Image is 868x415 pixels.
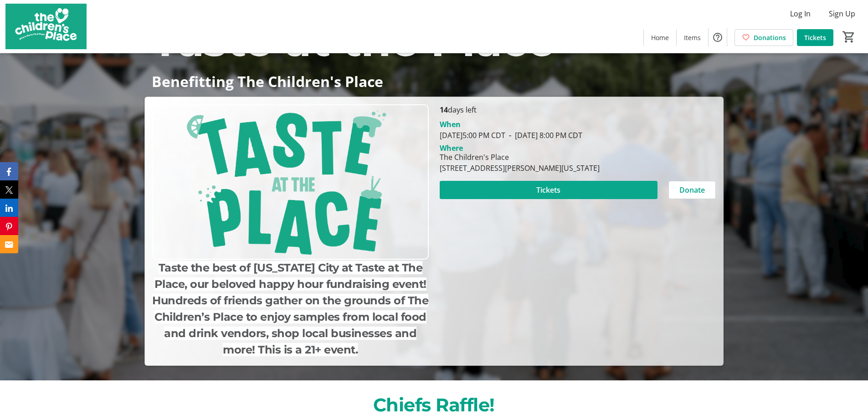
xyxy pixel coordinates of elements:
[841,29,857,45] button: Cart
[152,104,428,260] img: Campaign CTA Media Photo
[536,184,560,195] span: Tickets
[152,261,428,356] span: Taste the best of [US_STATE] City at Taste at The Place, our beloved happy hour fundraising event...
[651,33,669,42] span: Home
[440,119,461,130] div: When
[152,73,716,89] p: Benefitting The Children's Place
[677,29,708,46] a: Items
[829,8,855,19] span: Sign Up
[804,33,826,42] span: Tickets
[684,33,701,42] span: Items
[644,29,676,46] a: Home
[440,181,657,199] button: Tickets
[440,144,463,152] div: Where
[440,104,716,115] p: days left
[754,33,786,42] span: Donations
[797,29,833,46] a: Tickets
[440,130,505,140] span: [DATE] 5:00 PM CDT
[709,28,727,46] button: Help
[734,29,793,46] a: Donations
[668,181,716,199] button: Donate
[5,4,87,49] img: The Children's Place's Logo
[505,130,582,140] span: [DATE] 8:00 PM CDT
[783,6,818,21] button: Log In
[679,184,705,195] span: Donate
[505,130,515,140] span: -
[822,6,863,21] button: Sign Up
[790,8,811,19] span: Log In
[440,152,600,163] div: The Children's Place
[440,105,448,115] span: 14
[440,163,600,174] div: [STREET_ADDRESS][PERSON_NAME][US_STATE]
